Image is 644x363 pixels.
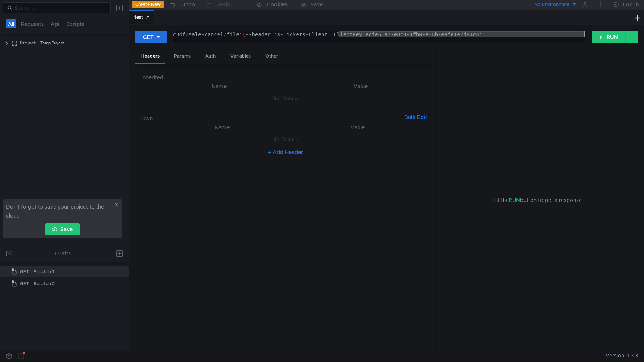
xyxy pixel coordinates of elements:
th: Value [291,123,424,132]
span: Version: 1.3.3 [605,350,638,361]
button: Bulk Edit [401,113,430,121]
h6: Own [141,114,401,123]
button: Api [48,19,62,28]
button: + Add Header [265,148,306,157]
th: Name [147,82,291,91]
div: Params [168,49,197,63]
button: RUN [592,31,626,43]
span: GET [20,278,29,289]
div: Save [310,2,323,7]
div: GET [143,33,154,41]
button: All [6,19,16,28]
div: test [134,13,150,21]
span: Hit the button to get a response [493,196,582,204]
div: Temp Project [40,37,64,49]
div: Scratch 2 [34,278,55,289]
div: Drafts [55,249,71,258]
button: Requests [19,19,46,28]
button: Save [45,223,80,235]
span: RUN [509,197,520,203]
button: GET [135,31,167,43]
button: Create New [132,1,164,8]
button: Scripts [64,19,86,28]
div: Auth [199,49,222,63]
span: Don't forget to save your project to the cloud [6,202,112,220]
div: Other [259,49,284,63]
div: No Environment [534,1,570,8]
h6: Inherited [141,73,430,82]
th: Name [153,123,291,132]
nz-embed-empty: No Results [272,136,299,142]
th: Value [291,82,430,91]
div: Headers [135,49,165,64]
div: Variables [224,49,257,63]
div: Project [20,37,36,49]
span: GET [20,266,29,277]
input: Search... [14,4,106,12]
div: Scratch 1 [34,266,54,277]
nz-embed-empty: No Results [272,95,299,101]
